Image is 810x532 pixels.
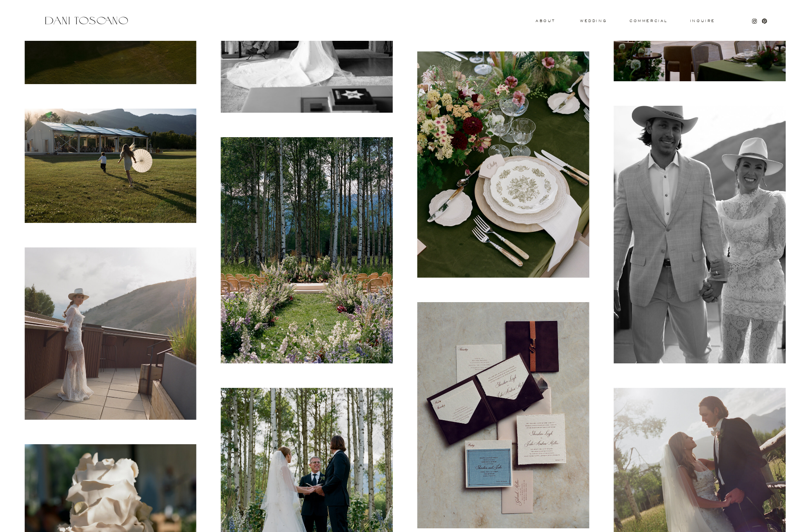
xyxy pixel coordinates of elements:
a: wedding [580,19,607,22]
a: About [536,19,553,22]
a: Inquire [690,19,716,23]
a: commercial [629,19,667,22]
